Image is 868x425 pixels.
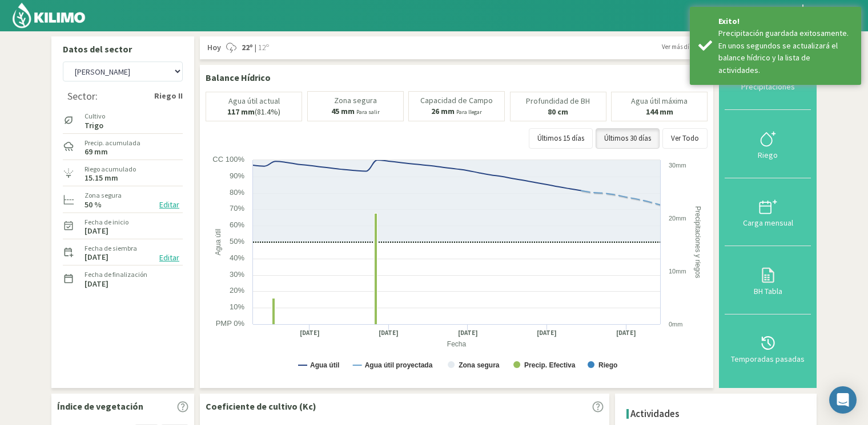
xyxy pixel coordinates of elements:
[85,227,108,235] label: [DATE]
[431,106,455,116] b: 26 mm
[728,219,807,227] div: Carga mensual
[230,237,244,246] text: 50%
[67,91,98,102] div: Sector:
[227,107,255,117] b: 117 mm
[85,269,147,280] label: Fecha de finalización
[662,128,708,149] button: Ver Todo
[85,280,108,288] label: [DATE]
[728,287,807,295] div: BH Tabla
[728,83,807,91] div: Precipitaciones
[459,361,500,369] text: Zona segura
[255,42,256,54] span: |
[230,303,244,311] text: 10%
[331,106,355,116] b: 45 mm
[529,128,593,149] button: Últimos 15 días
[616,329,636,337] text: [DATE]
[85,138,140,148] label: Precip. acumulada
[718,27,853,76] div: Precipitación guardada exitosamente. En unos segundos se actualizará el balance hídrico y la list...
[725,246,811,314] button: BH Tabla
[154,90,183,102] strong: Riego II
[718,15,853,27] div: Exito!
[456,108,482,116] small: Para llegar
[598,361,617,369] text: Riego
[669,268,686,275] text: 10mm
[669,321,682,328] text: 0mm
[256,42,269,54] span: 12º
[230,204,244,213] text: 70%
[537,329,557,337] text: [DATE]
[85,111,105,121] label: Cultivo
[356,108,380,116] small: Para salir
[662,42,696,52] span: Ver más días
[228,97,280,105] p: Agua útil actual
[829,386,857,414] div: Open Intercom Messenger
[85,243,137,254] label: Fecha de siembra
[630,408,680,419] h4: Actividades
[85,164,136,174] label: Riego acumulado
[206,42,221,54] span: Hoy
[63,42,183,56] p: Datos del sector
[230,286,244,295] text: 20%
[548,107,568,117] b: 80 cm
[85,174,118,182] label: 15.15 mm
[230,171,244,180] text: 90%
[230,220,244,229] text: 60%
[596,128,660,149] button: Últimos 30 días
[11,2,86,29] img: Kilimo
[216,319,245,328] text: PMP 0%
[526,97,590,105] p: Profundidad de BH
[214,229,222,256] text: Agua útil
[300,329,320,337] text: [DATE]
[212,155,244,164] text: CC 100%
[310,361,339,369] text: Agua útil
[725,178,811,246] button: Carga mensual
[85,122,105,129] label: Trigo
[365,361,433,369] text: Agua útil proyectada
[230,270,244,279] text: 30%
[85,148,108,156] label: 69 mm
[447,341,467,349] text: Fecha
[230,188,244,197] text: 80%
[646,107,673,117] b: 144 mm
[669,162,686,169] text: 30mm
[379,329,399,337] text: [DATE]
[728,355,807,363] div: Temporadas pasadas
[524,361,576,369] text: Precip. Efectiva
[156,198,183,211] button: Editar
[156,251,183,264] button: Editar
[230,254,244,262] text: 40%
[85,217,128,227] label: Fecha de inicio
[206,71,271,84] p: Balance Hídrico
[206,399,316,413] p: Coeficiente de cultivo (Kc)
[85,201,102,209] label: 50 %
[725,314,811,382] button: Temporadas pasadas
[57,399,143,413] p: Índice de vegetación
[458,329,478,337] text: [DATE]
[669,215,686,222] text: 20mm
[420,96,493,105] p: Capacidad de Campo
[242,42,253,52] strong: 22º
[725,110,811,178] button: Riego
[227,108,280,116] p: (81.4%)
[85,190,122,201] label: Zona segura
[334,96,377,105] p: Zona segura
[631,97,688,105] p: Agua útil máxima
[728,151,807,159] div: Riego
[85,254,108,261] label: [DATE]
[694,206,702,279] text: Precipitaciones y riegos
